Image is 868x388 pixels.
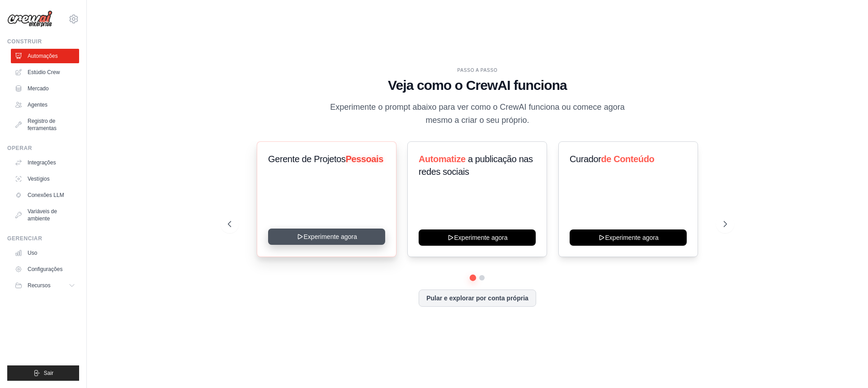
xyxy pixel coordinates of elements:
button: Experimente agora [570,229,687,246]
a: Integrações [11,155,79,170]
font: PASSO A PASSO [458,68,498,73]
font: Gerenciar [7,235,42,242]
font: Variáveis ​​de ambiente [28,208,57,222]
font: Estúdio Crew [28,69,60,75]
font: Veja como o CrewAI funciona [388,78,567,93]
font: Experimente o prompt abaixo para ver como o CrewAI funciona ou comece agora mesmo a criar o seu p... [330,103,624,125]
a: Configurações [11,262,79,276]
font: Vestígios [28,176,50,182]
font: Pessoais [345,154,383,164]
font: Registro de ferramentas [28,118,57,131]
a: Registro de ferramentas [11,114,79,136]
a: Conexões LLM [11,188,79,202]
a: Automações [11,49,79,63]
font: Recursos [28,282,51,289]
font: Configurações [28,266,62,272]
font: Gerente de Projetos [268,154,345,164]
font: Integrações [28,159,56,166]
button: Pular e explorar por conta própria [419,290,536,307]
font: Operar [7,145,32,151]
font: Automações [28,53,58,59]
font: Uso [28,250,37,256]
font: Curador [570,154,601,164]
a: Uso [11,246,79,260]
font: Experimente agora [605,234,658,241]
font: a publicação nas redes sociais [419,154,533,177]
font: Experimente agora [454,234,508,241]
button: Sair [7,365,79,381]
a: Estúdio Crew [11,65,79,79]
iframe: Widget de bate-papo [823,345,868,388]
button: Recursos [11,278,79,293]
font: Automatize [419,154,466,164]
button: Experimente agora [268,229,385,245]
a: Variáveis ​​de ambiente [11,204,79,226]
a: Vestígios [11,172,79,186]
button: Experimente agora [419,229,536,246]
a: Agentes [11,98,79,112]
font: Mercado [28,85,49,92]
a: Mercado [11,81,79,96]
img: Logotipo [7,10,52,28]
font: Construir [7,38,42,45]
font: de Conteúdo [601,154,654,164]
font: Agentes [28,102,47,108]
font: Pular e explorar por conta própria [426,295,528,302]
font: Sair [44,370,53,376]
font: Conexões LLM [28,192,64,198]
